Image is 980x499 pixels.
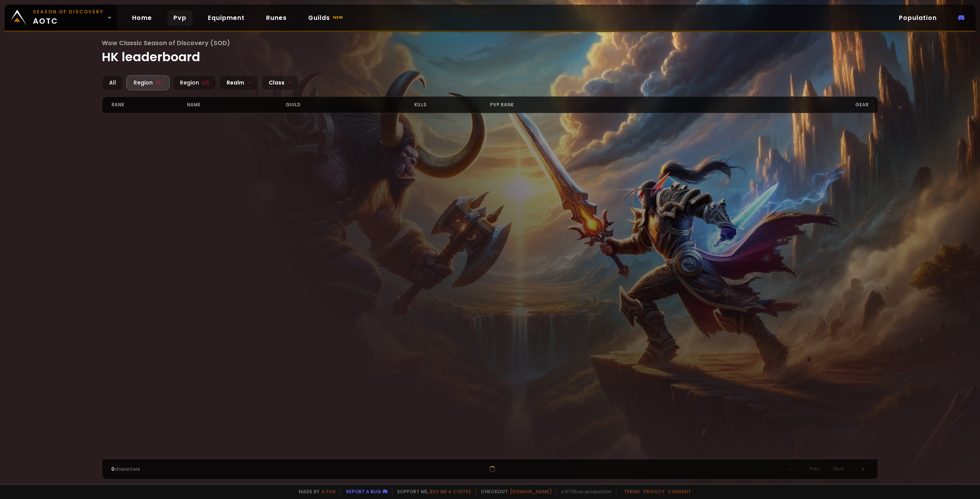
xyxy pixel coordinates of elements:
[102,75,123,90] div: All
[219,75,258,90] div: Realm
[156,79,162,87] span: EU
[430,488,471,495] a: Buy me a coffee
[111,97,187,113] div: rank
[173,75,216,90] div: Region
[893,10,943,26] a: Population
[261,75,299,90] div: Class
[490,97,566,113] div: pvp rank
[126,75,170,90] div: Region
[126,10,158,26] a: Home
[302,10,351,26] a: Guildsnew
[5,5,117,31] a: Season of Discoveryaotc
[33,8,104,15] small: Season of Discovery
[33,8,104,27] span: aotc
[566,97,869,113] div: gear
[286,97,414,113] div: guild
[102,38,879,66] h1: HK leaderboard
[248,79,251,87] span: -
[260,10,293,26] a: Runes
[322,488,336,495] a: a fan
[810,465,820,472] span: Prev
[833,465,844,472] span: Next
[414,97,490,113] div: kills
[624,488,640,495] a: Terms
[392,488,471,495] span: Support me,
[476,488,552,495] span: Checkout
[102,38,879,48] span: Wow Classic Season of Discovery (SOD)
[346,488,381,495] a: Report a bug
[187,97,285,113] div: name
[510,488,552,495] a: [DOMAIN_NAME]
[111,466,301,473] div: characters
[202,79,209,87] span: US
[167,10,193,26] a: Pvp
[288,79,291,87] span: -
[643,488,665,495] a: Privacy
[556,488,611,495] span: v. 5735ca - production
[294,488,336,495] span: Made by
[111,466,114,472] span: 0
[332,13,345,22] small: new
[202,10,251,26] a: Equipment
[668,488,691,495] a: Consent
